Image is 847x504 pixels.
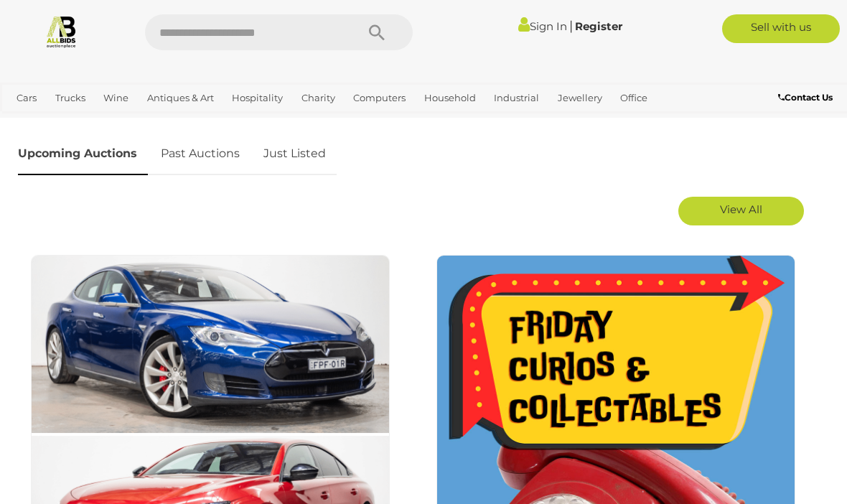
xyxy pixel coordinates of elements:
a: Wine [98,86,134,110]
button: Search [341,14,413,50]
a: View All [678,197,804,225]
a: Past Auctions [150,133,251,175]
a: Upcoming Auctions [18,133,148,175]
a: Trucks [50,86,91,110]
a: Office [614,86,653,110]
span: | [569,18,573,34]
span: View All [720,202,762,216]
img: Allbids.com.au [45,14,78,48]
a: Hospitality [226,86,289,110]
a: Cars [11,86,42,110]
a: Just Listed [253,133,337,175]
a: Contact Us [778,90,836,106]
b: Contact Us [778,92,833,103]
a: Antiques & Art [141,86,220,110]
a: [GEOGRAPHIC_DATA] [59,110,172,134]
a: Register [575,19,622,33]
a: Sign In [518,19,567,33]
a: Industrial [488,86,545,110]
a: Sell with us [722,14,840,43]
a: Jewellery [552,86,608,110]
a: Sports [11,110,52,134]
a: Household [418,86,482,110]
a: Computers [347,86,411,110]
a: Charity [296,86,341,110]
